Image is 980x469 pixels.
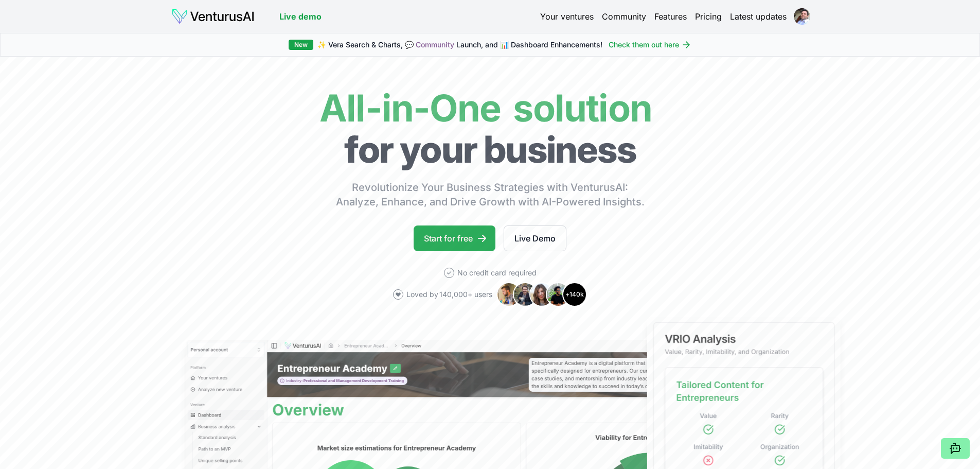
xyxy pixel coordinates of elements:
[513,282,538,307] img: Avatar 2
[289,40,313,50] div: New
[695,10,722,23] a: Pricing
[317,40,602,50] span: ✨ Vera Search & Charts, 💬 Launch, and 📊 Dashboard Enhancements!
[609,40,691,50] a: Check them out here
[730,10,787,23] a: Latest updates
[279,10,322,23] a: Live demo
[496,282,521,307] img: Avatar 1
[794,8,810,25] img: ACg8ocI4v_EsKpirGE3fJXUp6xRjnP-hZNOL7Y86LCf9rrzWDv3cpQ524A=s96-c
[654,10,687,23] a: Features
[529,282,554,307] img: Avatar 3
[546,282,571,307] img: Avatar 4
[414,225,495,251] a: Start for free
[171,8,255,25] img: logo
[540,10,594,23] a: Your ventures
[416,40,454,49] a: Community
[504,225,566,251] a: Live Demo
[602,10,646,23] a: Community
